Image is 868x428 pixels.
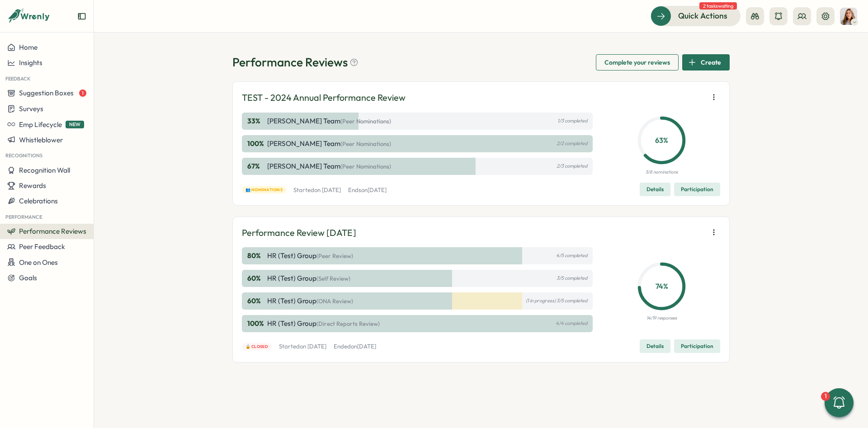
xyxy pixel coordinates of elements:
[19,89,74,97] span: Suggestion Boxes
[267,139,391,149] p: [PERSON_NAME] Team
[682,54,730,71] button: Create
[19,43,38,52] span: Home
[232,54,359,70] h1: Performance Reviews
[19,227,86,235] span: Performance Reviews
[678,10,727,22] span: Quick Actions
[242,226,356,240] p: Performance Review [DATE]
[19,136,63,144] span: Whistleblower
[646,315,677,322] p: 14/19 responses
[604,55,670,70] span: Complete your reviews
[247,273,265,283] p: 60 %
[19,58,42,67] span: Insights
[247,116,265,126] p: 33 %
[681,340,713,353] span: Participation
[19,273,37,282] span: Goals
[840,8,857,25] img: Becky Romero
[640,281,684,292] p: 74 %
[646,169,678,176] p: 5/8 nominations
[674,339,720,353] button: Participation
[267,116,391,126] p: [PERSON_NAME] Team
[556,253,587,259] p: 4/5 completed
[19,197,58,205] span: Celebrations
[701,55,721,70] span: Create
[646,183,664,196] span: Details
[267,273,350,283] p: HR (Test) Group
[674,183,720,196] button: Participation
[821,392,830,401] div: 1
[640,183,670,196] button: Details
[267,161,391,171] p: [PERSON_NAME] Team
[340,118,391,125] span: (Peer Nominations)
[19,166,70,174] span: Recognition Wall
[267,251,353,261] p: HR (Test) Group
[596,54,679,71] button: Complete your reviews
[557,118,587,124] p: 1/3 completed
[640,339,670,353] button: Details
[316,297,353,305] span: (ONA Review)
[316,320,380,327] span: (Direct Reports Review)
[340,163,391,170] span: (Peer Nominations)
[19,258,58,267] span: One on Ones
[247,251,265,261] p: 80 %
[279,343,326,351] p: Started on [DATE]
[316,275,350,282] span: (Self Review)
[19,242,65,251] span: Peer Feedback
[19,181,46,190] span: Rewards
[348,186,387,194] p: Ends on [DATE]
[245,343,269,350] span: 🔒 Closed
[316,252,353,259] span: (Peer Review)
[245,187,283,193] span: 👥 Nominations
[19,120,62,129] span: Emp Lifecycle
[77,12,86,21] button: Expand sidebar
[526,298,587,304] p: (1 in progress) 3/5 completed
[646,340,664,353] span: Details
[699,2,737,9] span: 2 tasks waiting
[557,275,587,281] p: 3/5 completed
[247,161,265,171] p: 67 %
[247,296,265,306] p: 60 %
[556,320,587,326] p: 4/4 completed
[247,319,265,329] p: 100 %
[681,183,713,196] span: Participation
[640,135,684,146] p: 63 %
[247,139,265,149] p: 100 %
[242,91,406,105] p: TEST - 2024 Annual Performance Review
[334,343,376,351] p: Ended on [DATE]
[557,163,587,169] p: 2/3 completed
[557,141,587,146] p: 2/2 completed
[66,121,84,128] span: NEW
[825,388,854,417] button: 1
[651,6,741,26] button: Quick Actions
[79,89,86,97] span: 1
[267,296,353,306] p: HR (Test) Group
[293,186,341,194] p: Started on [DATE]
[19,104,43,113] span: Surveys
[267,319,380,329] p: HR (Test) Group
[340,140,391,147] span: (Peer Nominations)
